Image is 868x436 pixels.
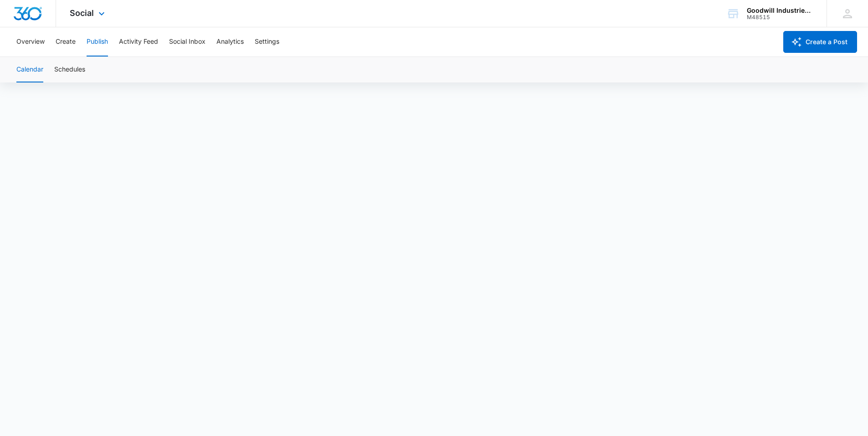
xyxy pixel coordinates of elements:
div: account id [747,14,813,21]
button: Social Inbox [169,27,205,56]
span: Social [70,8,94,18]
button: Overview [16,27,45,56]
button: Analytics [216,27,244,56]
button: Settings [255,27,279,56]
button: Calendar [16,57,43,82]
button: Activity Feed [119,27,158,56]
button: Publish [87,27,108,56]
button: Create [56,27,76,56]
button: Create a Post [783,31,857,53]
div: account name [747,7,813,14]
button: Schedules [54,57,85,82]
